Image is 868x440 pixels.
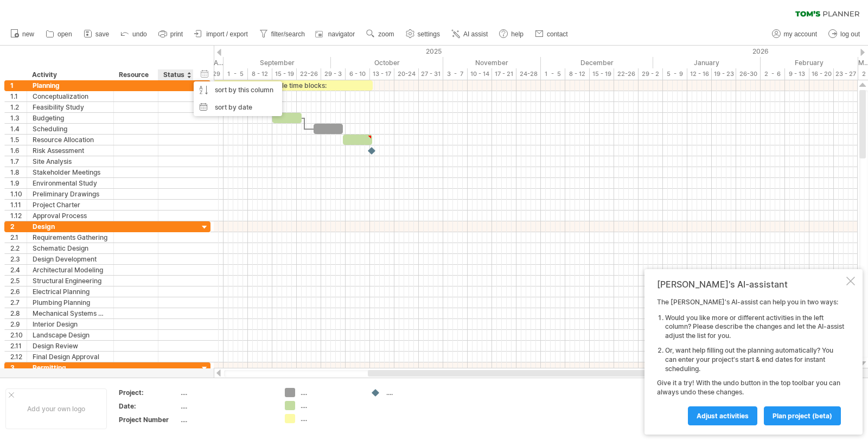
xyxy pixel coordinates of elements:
[119,69,152,80] div: Resource
[33,156,108,167] div: Site Analysis
[785,68,809,80] div: 9 - 13
[33,308,108,318] div: Mechanical Systems Design
[346,68,370,80] div: 6 - 10
[10,276,27,286] div: 2.5
[33,286,108,297] div: Electrical Planning
[33,135,108,145] div: Resource Allocation
[496,27,527,41] a: help
[10,178,27,188] div: 1.9
[119,415,178,424] div: Project Number
[314,27,358,41] a: navigator
[403,27,443,41] a: settings
[712,68,736,80] div: 19 - 23
[32,69,107,80] div: Activity
[10,286,27,297] div: 2.6
[33,319,108,329] div: Interior Design
[468,68,492,80] div: 10 - 14
[764,406,841,425] a: plan project (beta)
[33,362,108,373] div: Permitting
[95,30,109,38] span: save
[33,80,108,91] div: Planning
[58,30,72,38] span: open
[687,68,712,80] div: 12 - 16
[663,68,687,80] div: 5 - 9
[33,232,108,243] div: Requirements Gathering
[590,68,614,80] div: 15 - 19
[181,401,272,411] div: ....
[248,68,272,80] div: 8 - 12
[541,57,653,68] div: December 2025
[10,352,27,362] div: 2.12
[443,68,468,80] div: 3 - 7
[10,200,27,210] div: 1.11
[418,30,440,38] span: settings
[10,341,27,351] div: 2.11
[194,81,282,99] div: sort by this column
[394,68,419,80] div: 20-24
[33,91,108,101] div: Conceptualization
[10,156,27,167] div: 1.7
[8,27,37,41] a: new
[33,167,108,177] div: Stakeholder Meetings
[10,113,27,123] div: 1.3
[688,406,757,425] a: Adjust activities
[10,211,27,221] div: 1.12
[33,189,108,199] div: Preliminary Drawings
[565,68,590,80] div: 8 - 12
[301,414,360,423] div: ....
[657,279,844,290] div: [PERSON_NAME]'s AI-assistant
[809,68,834,80] div: 16 - 20
[331,57,443,68] div: October 2025
[834,68,858,80] div: 23 - 27
[516,68,541,80] div: 24-28
[10,102,27,112] div: 1.2
[214,80,373,91] div: example time blocks:
[10,221,27,232] div: 2
[10,135,27,145] div: 1.5
[657,298,844,425] div: The [PERSON_NAME]'s AI-assist can help you in two ways: Give it a try! With the undo button in th...
[370,68,394,80] div: 13 - 17
[33,221,108,232] div: Design
[463,30,488,38] span: AI assist
[769,27,820,41] a: my account
[43,27,75,41] a: open
[33,211,108,221] div: Approval Process
[81,27,112,41] a: save
[10,308,27,318] div: 2.8
[532,27,571,41] a: contact
[10,232,27,243] div: 2.1
[614,68,639,80] div: 22-26
[156,27,186,41] a: print
[33,243,108,253] div: Schematic Design
[224,68,248,80] div: 1 - 5
[840,30,860,38] span: log out
[33,352,108,362] div: Final Design Approval
[301,401,360,410] div: ....
[419,68,443,80] div: 27 - 31
[10,167,27,177] div: 1.8
[541,68,565,80] div: 1 - 5
[33,178,108,188] div: Environmental Study
[10,189,27,199] div: 1.10
[301,388,360,397] div: ....
[449,27,491,41] a: AI assist
[321,68,346,80] div: 29 - 3
[33,297,108,308] div: Plumbing Planning
[33,200,108,210] div: Project Charter
[22,30,34,38] span: new
[10,91,27,101] div: 1.1
[328,30,355,38] span: navigator
[33,265,108,275] div: Architectural Modeling
[206,30,248,38] span: import / export
[10,297,27,308] div: 2.7
[761,57,858,68] div: February 2026
[272,68,297,80] div: 15 - 19
[665,346,844,373] li: Or, want help filling out the planning automatically? You can enter your project's start & end da...
[10,330,27,340] div: 2.10
[784,30,817,38] span: my account
[10,243,27,253] div: 2.2
[443,57,541,68] div: November 2025
[119,388,178,397] div: Project:
[33,124,108,134] div: Scheduling
[10,319,27,329] div: 2.9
